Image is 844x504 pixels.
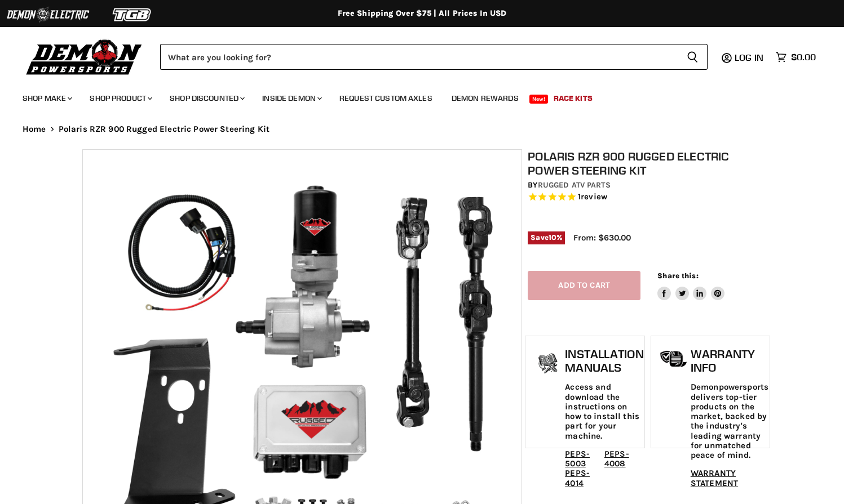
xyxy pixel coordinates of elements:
button: Search [678,44,708,70]
span: Polaris RZR 900 Rugged Electric Power Steering Kit [59,124,270,134]
a: WARRANTY STATEMENT [691,468,738,488]
a: PEPS-4008 [604,449,629,469]
span: review [581,192,607,202]
a: Shop Discounted [161,87,251,110]
p: Access and download the instructions on how to install this part for your machine. [565,382,643,441]
a: Shop Product [81,87,159,110]
p: Demonpowersports delivers top-tier products on the market, backed by the industry's leading warra... [691,382,768,460]
a: Home [23,124,46,134]
form: Product [160,44,708,70]
h1: Warranty Info [691,347,768,374]
a: PEPS-4014 [565,468,590,488]
span: From: $630.00 [573,233,631,243]
span: New! [529,95,549,104]
span: Save % [528,231,565,244]
a: Race Kits [545,87,601,110]
a: Inside Demon [254,87,329,110]
span: Rated 5.0 out of 5 stars 1 reviews [528,191,767,203]
a: Shop Make [14,87,79,110]
input: Search [160,44,678,70]
a: Demon Rewards [443,87,527,110]
a: Log in [730,52,770,63]
span: Log in [735,52,763,63]
a: Request Custom Axles [331,87,441,110]
a: PEPS-5003 [565,449,590,469]
a: $0.00 [770,49,821,65]
img: TGB Logo 2 [90,4,175,25]
span: 1 reviews [578,192,607,202]
span: $0.00 [791,52,816,63]
img: Demon Electric Logo 2 [6,4,90,25]
h1: Installation Manuals [565,347,643,374]
span: Share this: [657,271,698,280]
img: install_manual-icon.png [534,350,562,378]
aside: Share this: [657,271,724,301]
a: Rugged ATV Parts [538,180,611,190]
img: Demon Powersports [23,37,146,77]
h1: Polaris RZR 900 Rugged Electric Power Steering Kit [528,149,767,177]
div: by [528,179,767,191]
ul: Main menu [14,82,813,110]
img: warranty-icon.png [660,350,688,368]
span: 10 [549,233,556,242]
